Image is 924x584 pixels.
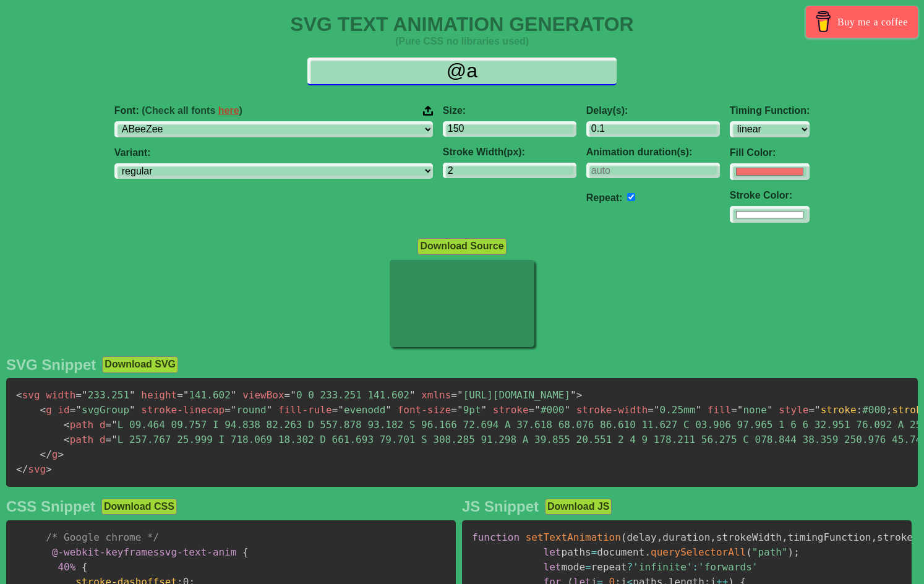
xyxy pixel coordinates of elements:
[648,404,654,416] span: =
[730,147,810,158] label: Fill Color:
[75,389,135,401] span: 233.251
[710,531,716,543] span: ,
[481,404,487,416] span: "
[225,404,272,416] span: round
[576,404,648,416] span: stroke-width
[64,419,93,431] span: path
[443,105,576,116] label: Size:
[731,404,772,416] span: none
[100,434,106,445] span: d
[75,389,82,401] span: =
[75,404,82,416] span: "
[40,449,52,460] span: </
[651,546,746,558] span: querySelectorAll
[106,434,112,445] span: =
[544,561,562,573] span: let
[586,121,720,137] input: 0.1s
[16,389,40,401] span: svg
[421,389,451,401] span: xmlns
[794,546,800,558] span: ;
[398,404,451,416] span: font-size
[821,404,857,416] span: stroke
[111,419,118,431] span: "
[82,561,88,573] span: {
[767,404,773,416] span: "
[52,546,159,558] span: @-webkit-keyframes
[443,147,576,158] label: Stroke Width(px):
[332,404,391,416] span: evenodd
[114,105,242,116] span: Font:
[46,463,52,475] span: >
[657,531,663,543] span: ,
[40,449,58,460] span: g
[129,404,135,416] span: "
[52,546,237,558] span: svg-text-anim
[591,546,597,558] span: =
[871,531,877,543] span: ,
[886,404,892,416] span: ;
[654,404,660,416] span: "
[644,546,651,558] span: .
[242,389,284,401] span: viewBox
[731,404,737,416] span: =
[779,404,808,416] span: style
[621,531,627,543] span: (
[544,546,562,558] span: let
[64,434,93,445] span: path
[82,389,88,401] span: "
[218,105,239,116] a: here
[290,389,296,401] span: "
[6,498,95,515] h2: CSS Snippet
[708,404,732,416] span: fill
[633,561,692,573] span: 'infinite'
[307,58,617,85] input: Input Text Here
[730,190,810,201] label: Stroke Color:
[529,404,570,416] span: #000
[493,404,529,416] span: stroke
[100,419,106,431] span: d
[6,356,96,374] h2: SVG Snippet
[183,389,189,401] span: "
[64,434,70,445] span: <
[534,404,541,416] span: "
[695,404,701,416] span: "
[242,546,249,558] span: {
[423,105,433,116] img: Upload your font
[576,389,583,401] span: >
[808,404,820,416] span: ="
[443,121,576,137] input: 100
[338,404,344,416] span: "
[529,404,535,416] span: =
[746,546,752,558] span: (
[545,499,612,515] button: Download JS
[16,463,28,475] span: </
[114,147,433,158] label: Variant:
[231,404,237,416] span: "
[267,404,273,416] span: "
[278,404,332,416] span: fill-rule
[457,389,463,401] span: "
[462,498,539,515] h2: JS Snippet
[225,404,231,416] span: =
[16,463,46,475] span: svg
[141,389,177,401] span: height
[472,531,520,543] span: function
[46,531,159,543] span: /* Google chrome */
[586,147,720,158] label: Animation duration(s):
[106,419,112,431] span: =
[692,561,698,573] span: :
[284,389,291,401] span: =
[417,238,506,254] button: Download Source
[585,561,591,573] span: =
[111,434,118,445] span: "
[627,193,635,201] input: auto
[385,404,391,416] span: "
[451,404,487,416] span: 9pt
[70,404,76,416] span: =
[730,105,810,116] label: Timing Function:
[526,531,621,543] span: setTextAnimation
[837,11,908,33] span: Buy me a coffee
[177,389,183,401] span: =
[570,389,576,401] span: "
[451,389,576,401] span: [URL][DOMAIN_NAME]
